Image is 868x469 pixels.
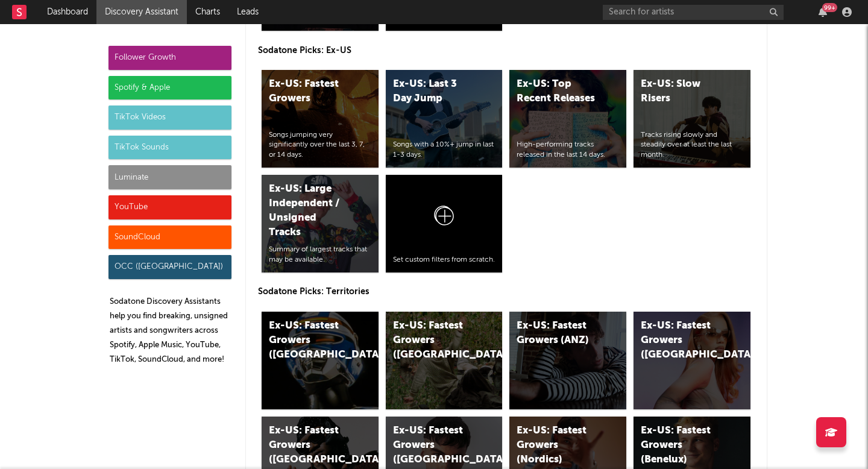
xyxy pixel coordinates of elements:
[393,140,495,160] div: Songs with a 10%+ jump in last 1-3 days.
[393,77,475,106] div: Ex-US: Last 3 Day Jump
[269,319,351,362] div: Ex-US: Fastest Growers ([GEOGRAPHIC_DATA])
[393,319,475,362] div: Ex-US: Fastest Growers ([GEOGRAPHIC_DATA])
[517,319,599,348] div: Ex-US: Fastest Growers (ANZ)
[108,76,231,100] div: Spotify & Apple
[386,175,503,272] a: Set custom filters from scratch.
[262,312,379,409] a: Ex-US: Fastest Growers ([GEOGRAPHIC_DATA])
[108,165,231,189] div: Luminate
[269,424,351,467] div: Ex-US: Fastest Growers ([GEOGRAPHIC_DATA])
[269,245,371,265] div: Summary of largest tracks that may be available.
[108,195,231,219] div: YouTube
[258,43,755,58] p: Sodatone Picks: Ex-US
[393,424,475,467] div: Ex-US: Fastest Growers ([GEOGRAPHIC_DATA])
[641,424,723,467] div: Ex-US: Fastest Growers (Benelux)
[819,7,827,17] button: 99+
[634,312,750,409] a: Ex-US: Fastest Growers ([GEOGRAPHIC_DATA])
[509,312,626,409] a: Ex-US: Fastest Growers (ANZ)
[108,255,231,279] div: OCC ([GEOGRAPHIC_DATA])
[269,77,351,106] div: Ex-US: Fastest Growers
[517,424,599,467] div: Ex-US: Fastest Growers (Nordics)
[108,46,231,70] div: Follower Growth
[110,295,231,367] p: Sodatone Discovery Assistants help you find breaking, unsigned artists and songwriters across Spo...
[262,70,379,168] a: Ex-US: Fastest GrowersSongs jumping very significantly over the last 3, 7, or 14 days.
[258,285,755,299] p: Sodatone Picks: Territories
[641,77,723,106] div: Ex-US: Slow Risers
[517,140,619,160] div: High-performing tracks released in the last 14 days.
[386,312,503,409] a: Ex-US: Fastest Growers ([GEOGRAPHIC_DATA])
[269,182,351,240] div: Ex-US: Large Independent / Unsigned Tracks
[393,255,495,265] div: Set custom filters from scratch.
[634,70,750,168] a: Ex-US: Slow RisersTracks rising slowly and steadily over at least the last month.
[517,77,599,106] div: Ex-US: Top Recent Releases
[108,136,231,160] div: TikTok Sounds
[641,130,743,160] div: Tracks rising slowly and steadily over at least the last month.
[641,319,723,362] div: Ex-US: Fastest Growers ([GEOGRAPHIC_DATA])
[108,105,231,130] div: TikTok Videos
[108,225,231,250] div: SoundCloud
[269,130,371,160] div: Songs jumping very significantly over the last 3, 7, or 14 days.
[509,70,626,168] a: Ex-US: Top Recent ReleasesHigh-performing tracks released in the last 14 days.
[603,5,784,20] input: Search for artists
[386,70,503,168] a: Ex-US: Last 3 Day JumpSongs with a 10%+ jump in last 1-3 days.
[262,175,379,272] a: Ex-US: Large Independent / Unsigned TracksSummary of largest tracks that may be available.
[822,3,837,12] div: 99 +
